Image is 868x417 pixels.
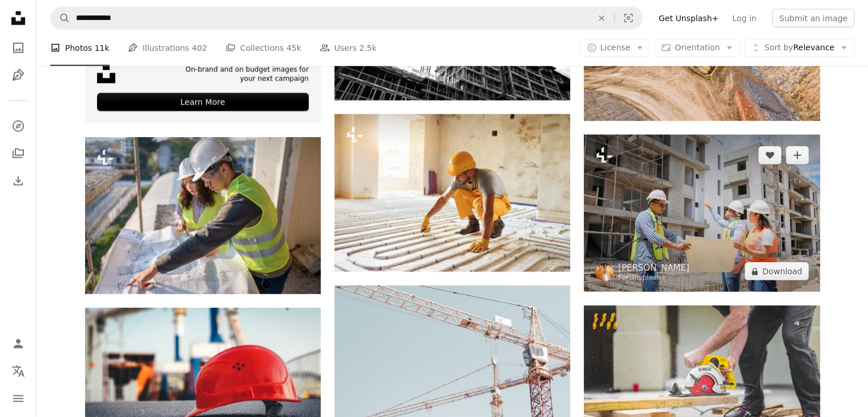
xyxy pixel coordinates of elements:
a: Illustrations [7,64,30,87]
button: Orientation [655,39,740,57]
a: Unsplash+ [629,274,667,282]
button: Like [758,146,781,165]
button: Sort byRelevance [744,39,854,57]
span: 45k [286,42,301,54]
button: Clear [589,7,614,29]
a: red hard hat on pavement\ [85,369,321,379]
a: [PERSON_NAME] [618,262,689,274]
button: Submit an image [772,9,854,27]
div: Learn More [97,93,309,111]
a: Collections [7,142,30,165]
a: Log in [725,9,763,27]
span: 402 [192,42,207,54]
button: Download [745,262,809,280]
a: Users 2.5k [320,30,377,66]
button: Search Unsplash [51,7,70,29]
img: a group of people standing around a building under construction [584,135,819,292]
a: Download History [7,170,30,193]
a: Log in / Sign up [7,332,30,355]
a: a man and a woman in safety vests are looking at a blueprint [85,210,321,220]
span: On-brand and on budget images for your next campaign [179,65,309,85]
a: Home — Unsplash [7,7,30,32]
span: Sort by [764,43,793,52]
img: Go to Andy Quezada's profile [595,263,613,282]
button: Visual search [615,7,642,29]
a: Photos [7,37,30,59]
img: a man and a woman in safety vests are looking at a blueprint [85,137,321,294]
a: Collections 45k [225,30,301,66]
span: Relevance [764,42,834,54]
button: License [580,39,651,57]
a: a group of people standing around a building under construction [584,208,819,218]
button: Language [7,360,30,383]
span: License [600,43,631,52]
button: Add to Collection [786,146,809,165]
div: For [618,274,689,283]
a: Illustrations 402 [128,30,207,66]
a: Worker in yellow colored uniform installing underfloor heating system. [334,187,570,198]
button: Menu [7,387,30,410]
span: Orientation [675,43,720,52]
img: Worker in yellow colored uniform installing underfloor heating system. [334,114,570,272]
a: man in black sweatpants using DEWALT circular saw and cutting a wood plank [584,367,819,377]
span: 2.5k [359,42,376,54]
a: Get Unsplash+ [652,9,725,27]
img: file-1631678316303-ed18b8b5cb9cimage [97,65,115,83]
form: Find visuals sitewide [50,7,643,30]
a: Explore [7,115,30,138]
